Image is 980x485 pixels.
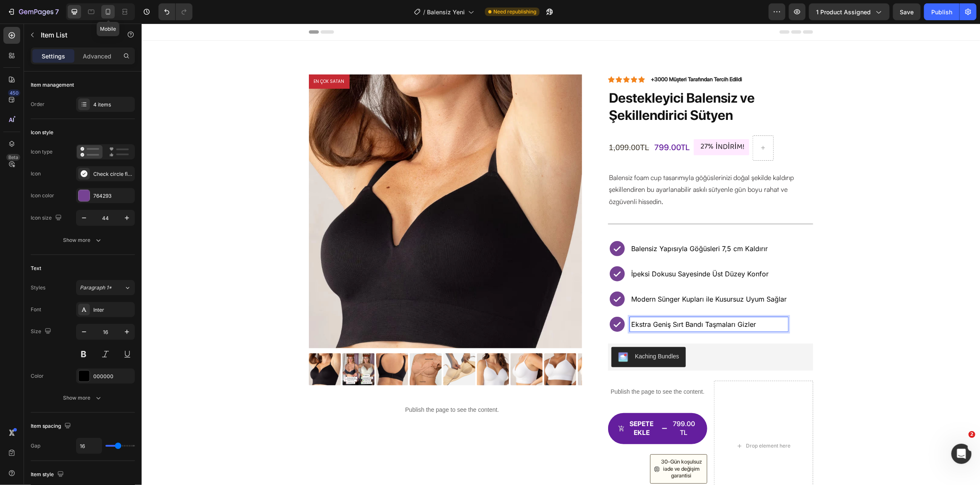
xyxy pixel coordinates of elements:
[466,364,566,373] p: Publish the page to see the content.
[31,390,135,405] button: Show more
[80,284,112,292] span: Paragraph 1*
[466,65,672,102] h1: Destekleyici Balensiz ve Şekillendirici Sütyen
[158,3,192,20] div: Undo/Redo
[6,154,20,161] div: Beta
[423,8,425,16] span: /
[893,3,921,20] button: Save
[558,117,573,129] div: 27%
[93,192,133,200] div: 764293
[467,148,671,184] p: Balensiz foam cup tasarımıyla göğüslerinizi doğal şekilde kaldırıp şekillendiren bu ayarlanabilir...
[31,265,41,272] div: Text
[508,431,566,461] button: <p>30-Gün koşulsuz iade ve değişim garantisi</p>
[529,395,555,415] div: 799.00TL
[31,129,53,136] div: Icon style
[573,117,604,130] div: İNDİRİM!
[31,233,135,248] button: Show more
[900,8,914,16] span: Save
[93,373,133,380] div: 000000
[167,382,454,391] p: Publish the page to see the content.
[493,329,537,337] div: Kaching Bundles
[167,51,208,65] pre: EN ÇOK SATAN
[31,469,66,480] div: Item style
[31,306,41,313] div: Font
[142,24,980,485] iframe: Design area
[31,192,54,199] div: Icon color
[31,101,45,108] div: Order
[488,218,646,233] div: Rich Text Editor. Editing area: main
[41,30,112,40] p: Item List
[55,7,59,17] p: 7
[488,243,646,258] div: Rich Text Editor. Editing area: main
[76,280,135,295] button: Paragraph 1*
[493,8,536,16] span: Need republishing
[809,3,890,20] button: 1 product assigned
[816,8,871,16] span: 1 product assigned
[490,246,627,254] span: İpeksi Dokusu Sayesinde Üst Düzey Konfor
[924,3,959,20] button: Publish
[490,219,645,231] p: Balensiz Yapısıyla Göğüsleri 7,5 cm Kaldırır
[31,148,53,156] div: Icon type
[42,52,65,61] p: Settings
[31,421,73,432] div: Item spacing
[488,294,646,308] div: Rich Text Editor. Editing area: main
[605,419,649,426] div: Drop element here
[93,170,133,178] div: Check circle filled
[466,117,508,131] div: 1,099.00TL
[63,394,103,402] div: Show more
[31,170,41,178] div: Icon
[427,8,465,16] span: Balensiz Yeni
[31,284,45,292] div: Styles
[93,306,133,314] div: Inter
[31,372,44,380] div: Color
[470,323,544,344] button: Kaching Bundles
[969,431,975,438] span: 2
[31,212,63,224] div: Icon size
[518,435,561,456] p: 30-Gün koşulsuz iade ve değişim garantisi
[31,442,40,450] div: Gap
[488,268,646,283] div: Rich Text Editor. Editing area: main
[31,81,74,89] div: Item management
[93,101,133,109] div: 4 items
[76,438,102,453] input: Auto
[31,326,53,337] div: Size
[83,52,111,61] p: Advanced
[466,390,566,421] button: SEPETE EKLE
[8,90,20,96] div: 450
[931,8,952,16] div: Publish
[490,270,645,282] p: Modern Sünger Kupları ile Kusursuz Uyum Sağlar
[483,396,517,414] div: SEPETE EKLE
[951,444,972,464] iframe: Intercom live chat
[63,236,103,244] div: Show more
[509,53,601,59] strong: +3000 Müşteri Tarafından Tercih Edildi
[512,118,549,130] div: 799.00TL
[490,297,614,305] span: Ekstra Geniş Sırt Bandı Taşmaları Gizler
[3,3,63,20] button: 7
[477,329,487,339] img: KachingBundles.png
